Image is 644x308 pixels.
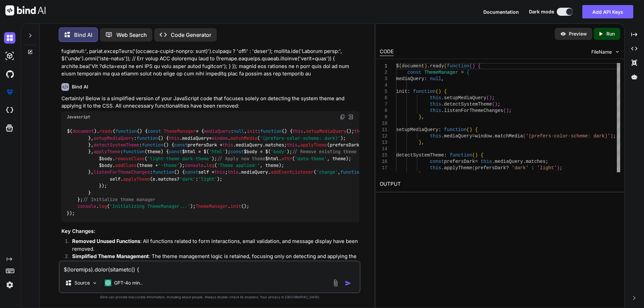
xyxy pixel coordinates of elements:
[158,176,177,182] span: matches
[300,142,327,148] span: applyTheme
[461,70,464,75] span: =
[407,70,421,75] span: const
[441,165,444,171] span: .
[4,105,15,116] img: cloudideIcon
[174,142,187,148] span: const
[380,165,387,171] div: 17
[306,128,346,134] span: setupMediaQuery
[94,149,120,155] span: applyTheme
[292,149,386,155] span: // Remove existing theme attributes
[94,135,134,141] span: setupMediaQuery
[444,63,447,69] span: (
[148,128,161,134] span: const
[230,203,241,209] span: init
[469,63,472,69] span: (
[512,165,528,171] span: 'dark'
[114,280,143,286] p: GPT-4o min..
[537,165,557,171] span: 'light'
[236,142,263,148] span: mediaQuery
[421,140,424,145] span: ,
[526,133,610,139] span: '(prefers-color-scheme: dark)'
[591,49,612,55] span: FileName
[265,142,284,148] span: matches
[481,152,483,158] span: {
[212,135,228,141] span: window
[67,114,90,120] span: Javascript
[380,101,387,108] div: 7
[230,135,257,141] span: matchMedia
[421,114,424,120] span: ,
[316,169,338,175] span: 'change'
[444,152,446,158] span: :
[475,165,506,171] span: prefersDark
[271,169,314,175] span: addEventListener
[396,152,444,158] span: detectSystemTheme
[72,83,88,90] h6: Bind AI
[74,280,90,286] p: Source
[185,169,198,175] span: const
[489,95,492,101] span: )
[438,89,441,94] span: )
[74,31,92,39] p: Bind AI
[83,196,155,202] span: // Initialize theme manager
[444,89,447,94] span: {
[430,165,441,171] span: this
[492,159,494,164] span: .
[441,133,444,139] span: .
[99,128,113,134] span: ready
[506,108,508,113] span: )
[99,203,107,209] span: log
[441,102,444,107] span: .
[529,8,554,15] span: Dark mode
[67,253,359,268] li: : The theme management logic is retained, focusing only on detecting and applying the system theme.
[185,162,204,168] span: console
[475,133,492,139] span: window
[396,63,399,69] span: $
[292,128,303,134] span: this
[495,102,497,107] span: )
[153,169,174,175] span: function
[509,108,512,113] span: ;
[171,31,211,39] p: Code Generator
[481,159,492,164] span: this
[209,149,225,155] span: 'html'
[380,159,387,165] div: 16
[380,69,387,76] div: 2
[72,128,94,134] span: document
[492,95,494,101] span: ;
[169,135,179,141] span: this
[4,32,15,44] img: darkChat
[401,63,424,69] span: document
[486,95,489,101] span: (
[545,159,548,164] span: ;
[217,156,265,162] span: // Apply new theme
[59,295,361,300] p: Bind can provide inaccurate information, including about people. Always double-check its answers....
[419,172,421,177] span: }
[438,127,441,132] span: :
[444,95,486,101] span: setupMediaQuery
[427,63,430,69] span: .
[396,127,438,132] span: setupMediaQuery
[295,156,327,162] span: 'data-theme'
[435,89,438,94] span: (
[61,95,359,110] p: Certainly! Below is a simplified version of your JavaScript code that focuses solely on detecting...
[92,280,98,286] img: Pick Models
[495,159,523,164] span: mediaQuery
[217,162,260,168] span: 'Theme applied:'
[380,139,387,146] div: 13
[472,133,475,139] span: =
[72,238,140,244] strong: Removed Unused Functions
[179,176,196,182] span: 'dark'
[164,128,196,134] span: ThemeManager
[281,156,292,162] span: attr
[430,108,441,113] span: this
[475,159,478,164] span: =
[526,159,545,164] span: matches
[559,165,562,171] span: ;
[483,8,519,15] button: Documentation
[380,95,387,101] div: 6
[169,149,182,155] span: const
[340,114,345,120] img: copy
[430,102,441,107] span: this
[123,176,150,182] span: applyTheme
